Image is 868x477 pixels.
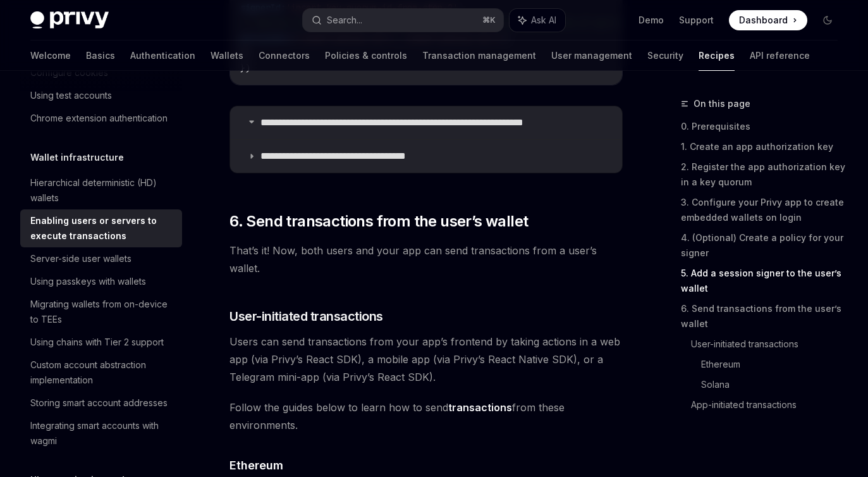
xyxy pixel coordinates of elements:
[86,40,115,71] a: Basics
[531,14,556,27] span: Ask AI
[20,293,182,331] a: Migrating wallets from on-device to TEEs
[691,334,848,354] a: User-initiated transactions
[510,9,565,32] button: Ask AI
[229,399,623,434] span: Follow the guides below to learn how to send from these environments.
[229,242,623,277] span: That’s it! Now, both users and your app can send transactions from a user’s wallet.
[30,150,124,165] h5: Wallet infrastructure
[211,40,243,71] a: Wallets
[327,13,362,28] div: Search...
[30,175,174,206] div: Hierarchical deterministic (HD) wallets
[30,395,168,411] div: Storing smart account addresses
[20,84,182,107] a: Using test accounts
[681,299,848,334] a: 6. Send transactions from the user’s wallet
[694,96,750,111] span: On this page
[20,107,182,130] a: Chrome extension authentication
[681,263,848,299] a: 5. Add a session signer to the user’s wallet
[681,228,848,263] a: 4. (Optional) Create a policy for your signer
[647,40,683,71] a: Security
[482,15,496,25] span: ⌘ K
[30,297,174,327] div: Migrating wallets from on-device to TEEs
[739,14,788,27] span: Dashboard
[30,40,71,71] a: Welcome
[229,457,283,474] span: Ethereum
[30,11,109,29] img: dark logo
[20,270,182,293] a: Using passkeys with wallets
[681,137,848,157] a: 1. Create an app authorization key
[701,375,848,395] a: Solana
[681,157,848,192] a: 2. Register the app authorization key in a key quorum
[30,418,174,449] div: Integrating smart accounts with wagmi
[20,414,182,452] a: Integrating smart accounts with wagmi
[20,354,182,392] a: Custom account abstraction implementation
[30,111,168,126] div: Chrome extension authentication
[30,251,131,266] div: Server-side user wallets
[729,10,807,30] a: Dashboard
[30,357,174,388] div: Custom account abstraction implementation
[448,401,512,414] a: transactions
[817,10,838,30] button: Toggle dark mode
[20,171,182,209] a: Hierarchical deterministic (HD) wallets
[681,192,848,228] a: 3. Configure your Privy app to create embedded wallets on login
[30,274,146,289] div: Using passkeys with wallets
[229,333,623,386] span: Users can send transactions from your app’s frontend by taking actions in a web app (via Privy’s ...
[20,209,182,247] a: Enabling users or servers to execute transactions
[30,88,112,103] div: Using test accounts
[681,116,848,137] a: 0. Prerequisites
[691,395,848,415] a: App-initiated transactions
[551,40,632,71] a: User management
[130,40,195,71] a: Authentication
[20,392,182,414] a: Storing smart account addresses
[229,307,383,325] span: User-initiated transactions
[30,213,174,244] div: Enabling users or servers to execute transactions
[325,40,407,71] a: Policies & controls
[679,14,714,27] a: Support
[639,14,664,27] a: Demo
[229,211,528,232] span: 6. Send transactions from the user’s wallet
[20,247,182,270] a: Server-side user wallets
[750,40,810,71] a: API reference
[422,40,536,71] a: Transaction management
[701,354,848,375] a: Ethereum
[303,9,503,32] button: Search...⌘K
[259,40,310,71] a: Connectors
[20,331,182,354] a: Using chains with Tier 2 support
[30,335,164,350] div: Using chains with Tier 2 support
[699,40,735,71] a: Recipes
